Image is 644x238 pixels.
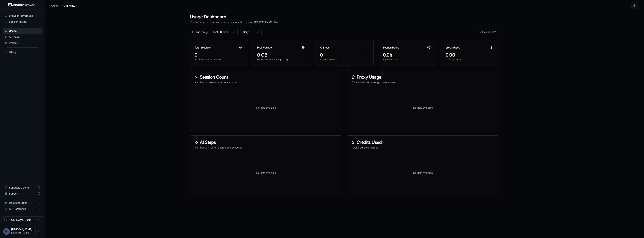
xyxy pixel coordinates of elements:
[351,89,494,126] div: No data available
[195,46,211,49] h3: Total Sessions
[257,52,306,58] div: 0 GB
[257,46,272,49] h3: Proxy Usage
[9,41,40,45] span: Project
[9,20,40,24] span: Session History
[3,49,42,55] div: Billing
[383,58,432,61] p: Total active time
[446,46,460,49] h3: Credits Used
[383,52,432,58] div: 0.0h
[195,52,243,58] div: 0
[11,228,34,231] span: Pierre-adrien Lair
[446,52,494,58] div: 0.00
[3,19,42,25] div: Session History
[195,140,338,145] h3: AI Steps
[351,140,494,145] h3: Credits Used
[3,13,42,19] div: Browser Playground
[51,4,75,8] nav: breadcrumb
[9,201,36,205] span: Documentation
[51,4,59,8] p: Anchor
[194,30,209,34] span: Time Range:
[35,228,42,235] button: Open menu
[3,34,42,40] div: API Keys
[195,75,338,79] h3: Session Count
[3,200,42,206] div: Documentation
[9,29,40,33] span: Usage
[9,14,40,18] span: Browser Playground
[195,58,243,61] p: Browser sessions created
[8,3,37,7] img: Anchor Logo
[9,186,36,190] span: Schedule a demo
[11,232,31,234] span: pierre-adrien.lair@converteo.com
[195,89,338,126] div: No data available
[9,192,36,195] span: Support
[3,191,42,197] div: Support
[3,206,42,212] div: API Reference
[446,58,494,61] p: Total cost incurred
[3,40,42,46] div: Project
[320,52,369,58] div: 0
[320,58,369,61] p: AI steps executed
[320,46,329,49] h3: AI Steps
[9,50,40,54] span: Billing
[351,154,494,191] div: No data available
[3,185,42,191] div: Schedule a demo
[9,35,40,39] span: API Keys
[195,154,338,191] div: No data available
[9,207,36,211] span: API Reference
[383,46,399,49] h3: Session Hours
[3,28,42,34] div: Usage
[195,146,338,149] p: Number of AI automation steps executed
[351,146,494,149] p: Total credits consumed
[257,58,306,61] p: Data transferred through proxy
[190,20,499,24] p: Monitor your browser automation usage and costs for [PERSON_NAME] Team
[351,81,494,84] p: Data transferred through proxy servers
[63,4,75,8] p: Overview
[195,81,338,84] p: Number of browser sessions created
[351,75,494,79] h3: Proxy Usage
[190,13,499,20] h1: Usage Dashboard
[3,228,10,235] div: P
